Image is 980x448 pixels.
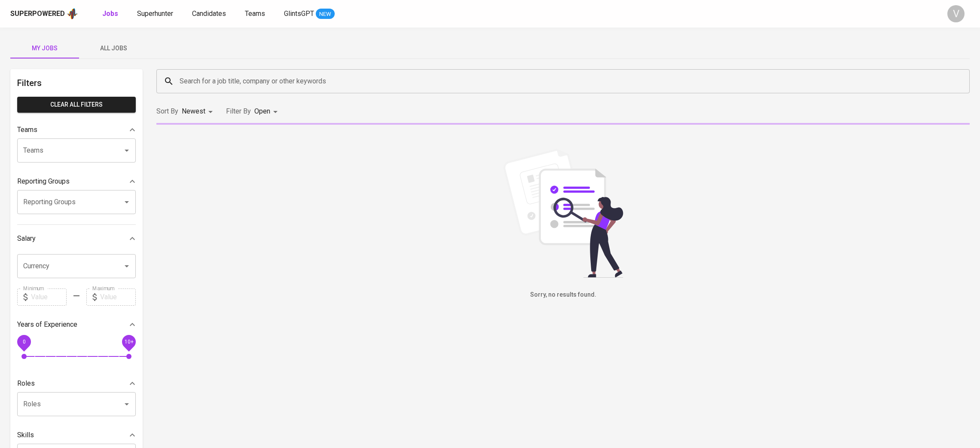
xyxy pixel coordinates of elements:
span: 0 [22,338,25,344]
div: Superpowered [10,9,65,19]
div: Open [254,104,281,120]
p: Filter By [226,106,251,117]
span: Teams [245,9,265,18]
p: Sort By [156,106,178,117]
div: Teams [17,121,136,138]
div: Roles [17,375,136,392]
span: Superhunter [137,9,173,18]
a: Superpoweredapp logo [10,7,78,20]
button: Open [121,144,133,156]
button: Open [121,398,133,410]
div: Skills [17,427,136,444]
a: Superhunter [137,9,175,19]
div: Salary [17,230,136,247]
img: file_searching.svg [499,149,628,278]
span: Candidates [192,9,226,18]
div: Newest [182,104,216,120]
p: Teams [17,125,37,135]
a: Candidates [192,9,228,19]
div: Reporting Groups [17,173,136,190]
a: Teams [245,9,267,19]
span: 10+ [124,338,133,344]
span: GlintsGPT [284,9,314,18]
p: Skills [17,430,34,440]
p: Salary [17,233,36,244]
button: Clear All filters [17,97,136,113]
span: Clear All filters [24,99,129,110]
p: Years of Experience [17,319,77,330]
input: Value [100,288,136,306]
span: All Jobs [84,43,143,54]
h6: Sorry, no results found. [156,290,970,300]
span: NEW [316,10,335,18]
p: Roles [17,378,35,389]
img: app logo [67,7,78,20]
p: Newest [182,106,205,117]
h6: Filters [17,76,136,90]
input: Value [31,288,67,306]
b: Jobs [102,9,118,18]
button: Open [121,196,133,208]
div: Years of Experience [17,316,136,333]
div: V [947,5,965,22]
button: Open [121,260,133,272]
span: Open [254,107,270,115]
a: Jobs [102,9,120,19]
span: My Jobs [15,43,74,54]
p: Reporting Groups [17,176,70,187]
a: GlintsGPT NEW [284,9,335,19]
